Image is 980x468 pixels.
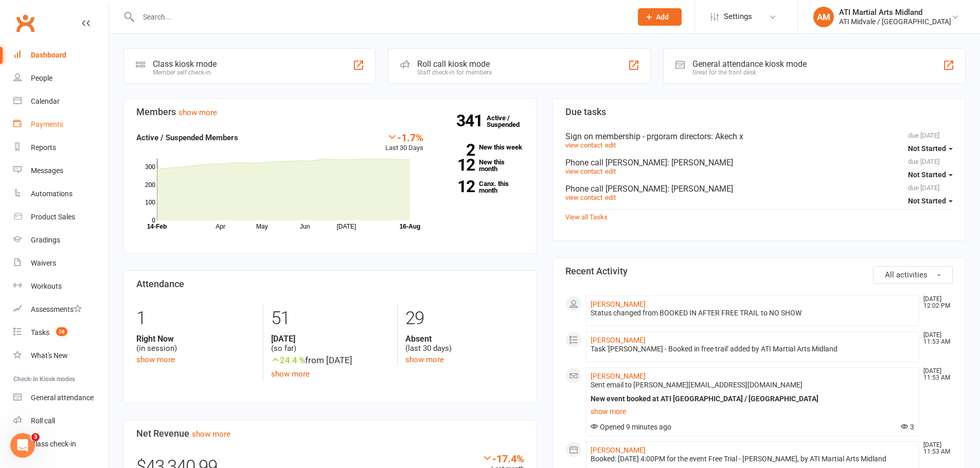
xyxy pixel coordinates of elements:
[179,108,217,117] a: show more
[12,10,38,36] a: Clubworx
[31,51,66,59] div: Dashboard
[31,417,55,425] div: Roll call
[31,166,63,175] div: Messages
[13,113,109,136] a: Payments
[31,433,40,441] span: 3
[908,171,946,179] span: Not Started
[667,158,733,167] span: : [PERSON_NAME]
[692,59,807,69] div: General attendance kiosk mode
[13,159,109,182] a: Messages
[813,7,834,27] div: AM
[13,252,109,275] a: Waivers
[10,433,35,458] iframe: Intercom live chat
[136,279,524,289] h3: Attendance
[591,309,915,317] div: Status changed from BOOKED IN AFTER FREE TRAIL to NO SHOW
[417,59,492,69] div: Roll call kiosk mode
[385,132,423,143] div: -1.7%
[136,303,255,334] div: 1
[591,455,915,463] div: Booked: [DATE] 4:00PM for the event Free Trial - [PERSON_NAME], by ATI Martial Arts Midland
[31,143,56,152] div: Reports
[13,229,109,252] a: Gradings
[31,190,73,198] div: Automations
[591,372,646,380] a: [PERSON_NAME]
[605,167,616,175] a: edit
[591,336,646,344] a: [PERSON_NAME]
[918,296,952,309] time: [DATE] 12:02 PM
[31,259,56,267] div: Waivers
[136,107,524,117] h3: Members
[13,409,109,433] a: Roll call
[565,132,953,141] div: Sign on membership - prgoram directors
[487,107,532,136] a: 341Active / Suspended
[13,344,109,367] a: What's New
[271,355,305,365] span: 24.4 %
[565,194,602,201] a: view contact
[565,167,602,175] a: view contact
[31,305,82,313] div: Assessments
[13,386,109,409] a: General attendance kiosk mode
[405,355,444,364] a: show more
[901,423,914,431] span: 3
[385,132,423,154] div: Last 30 Days
[591,300,646,308] a: [PERSON_NAME]
[271,369,310,379] a: show more
[135,10,625,24] input: Search...
[31,282,62,290] div: Workouts
[13,275,109,298] a: Workouts
[565,184,953,194] div: Phone call [PERSON_NAME]
[13,205,109,229] a: Product Sales
[31,394,94,402] div: General attendance
[439,159,524,172] a: 12New this month
[271,334,389,353] div: (so far)
[31,213,75,221] div: Product Sales
[31,74,52,82] div: People
[153,59,217,69] div: Class kiosk mode
[271,334,389,344] strong: [DATE]
[839,8,951,17] div: ATI Martial Arts Midland
[565,158,953,167] div: Phone call [PERSON_NAME]
[711,132,743,141] span: : Akech x
[13,321,109,344] a: Tasks 28
[439,180,524,194] a: 12Canx. this month
[839,17,951,26] div: ATI Midvale / [GEOGRAPHIC_DATA]
[439,179,475,194] strong: 12
[873,266,953,284] button: All activities
[31,236,60,244] div: Gradings
[908,144,946,153] span: Not Started
[918,368,952,381] time: [DATE] 11:53 AM
[591,395,915,403] div: New event booked at ATI [GEOGRAPHIC_DATA] / [GEOGRAPHIC_DATA]
[13,67,109,90] a: People
[136,334,255,353] div: (in session)
[591,404,915,419] a: show more
[565,107,953,117] h3: Due tasks
[417,69,492,76] div: Staff check-in for members
[565,266,953,276] h3: Recent Activity
[908,165,953,184] button: Not Started
[56,327,67,336] span: 28
[405,303,524,334] div: 29
[31,328,49,336] div: Tasks
[908,192,953,210] button: Not Started
[605,194,616,201] a: edit
[638,8,682,26] button: Add
[153,69,217,76] div: Member self check-in
[439,142,475,158] strong: 2
[565,141,602,149] a: view contact
[908,197,946,205] span: Not Started
[591,381,803,389] span: Sent email to [PERSON_NAME][EMAIL_ADDRESS][DOMAIN_NAME]
[31,351,68,360] div: What's New
[724,5,752,28] span: Settings
[13,136,109,159] a: Reports
[13,298,109,321] a: Assessments
[136,133,238,142] strong: Active / Suspended Members
[591,446,646,454] a: [PERSON_NAME]
[405,334,524,353] div: (last 30 days)
[667,184,733,194] span: : [PERSON_NAME]
[656,13,669,21] span: Add
[908,139,953,158] button: Not Started
[456,113,487,128] strong: 341
[31,120,63,128] div: Payments
[136,355,175,364] a: show more
[591,423,671,431] span: Opened 9 minutes ago
[271,353,389,367] div: from [DATE]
